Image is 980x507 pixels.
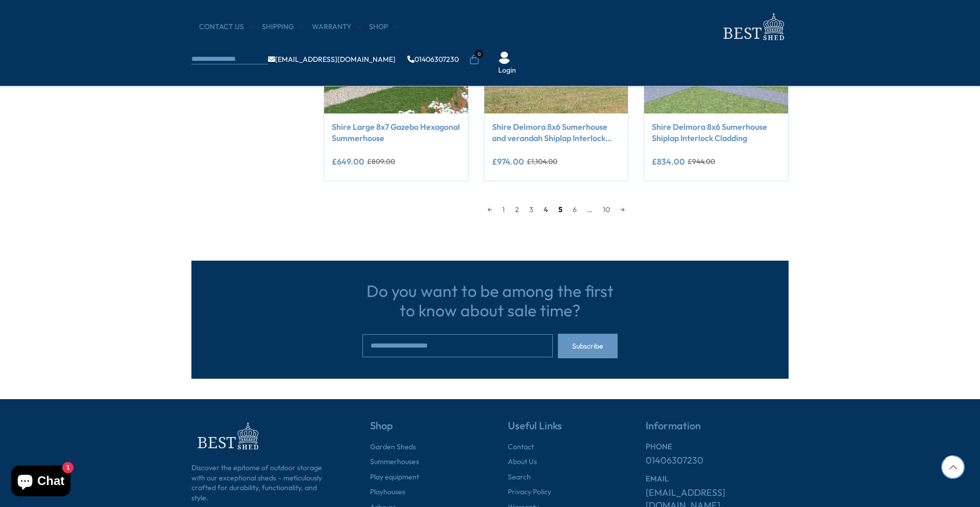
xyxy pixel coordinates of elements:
[370,442,416,452] a: Garden Sheds
[497,202,510,217] a: 1
[407,56,459,63] a: 01406307230
[524,202,538,217] a: 3
[508,472,531,482] a: Search
[646,420,789,442] h5: Information
[558,334,618,358] button: Subscribe
[508,487,551,497] a: Privacy Policy
[688,158,715,165] del: £944.00
[510,202,524,217] a: 2
[369,22,398,32] a: Shop
[568,202,582,217] a: 6
[582,202,598,217] span: …
[646,474,789,483] h6: EMAIL
[370,457,419,467] a: Summerhouses
[527,158,557,165] del: £1,104.00
[508,442,534,452] a: Contact
[538,202,553,217] span: 4
[498,52,510,64] img: User Icon
[475,50,483,58] span: 0
[498,65,516,76] a: Login
[646,454,703,467] a: 01406307230
[262,22,304,32] a: Shipping
[646,442,789,451] h6: PHONE
[492,121,621,144] a: Shire Delmora 8x6 Sumerhouse and verandah Shiplap Interlock Cladding
[572,342,603,350] span: Subscribe
[332,121,460,144] a: Shire Large 8x7 Gazebo Hexagonal Summerhouse
[469,55,479,65] a: 0
[312,22,361,32] a: Warranty
[615,202,630,217] a: →
[508,457,537,467] a: About Us
[508,420,610,442] h5: Useful Links
[598,202,615,217] a: 10
[492,157,524,166] ins: £974.00
[370,472,419,482] a: Play equipment
[268,56,396,63] a: [EMAIL_ADDRESS][DOMAIN_NAME]
[370,420,472,442] h5: Shop
[652,157,685,166] ins: £834.00
[332,157,364,166] ins: £649.00
[191,420,263,453] img: footer-logo
[717,10,789,43] img: logo
[199,22,254,32] a: CONTACT US
[553,202,568,217] a: 5
[362,281,618,320] h3: Do you want to be among the first to know about sale time?
[370,487,405,497] a: Playhouses
[482,202,497,217] a: ←
[8,466,73,499] inbox-online-store-chat: Shopify online store chat
[367,158,395,165] del: £809.00
[652,121,780,144] a: Shire Delmora 8x6 Sumerhouse Shiplap Interlock Cladding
